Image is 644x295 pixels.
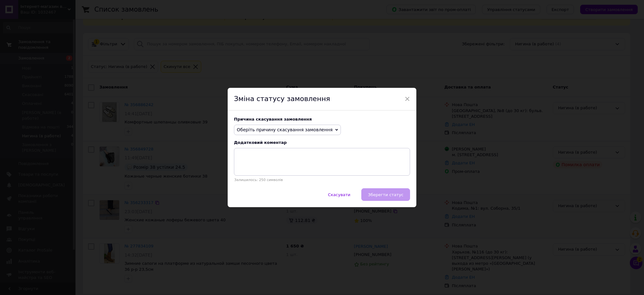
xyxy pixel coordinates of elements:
span: Скасувати [328,192,350,197]
button: Скасувати [321,188,357,201]
div: Додатковий коментар [234,140,410,145]
div: Зміна статусу замовлення [228,88,416,111]
span: × [404,94,410,104]
p: Залишилось: 250 символів [234,178,410,182]
div: Причина скасування замовлення [234,117,410,122]
span: Оберіть причину скасування замовлення [237,127,333,132]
